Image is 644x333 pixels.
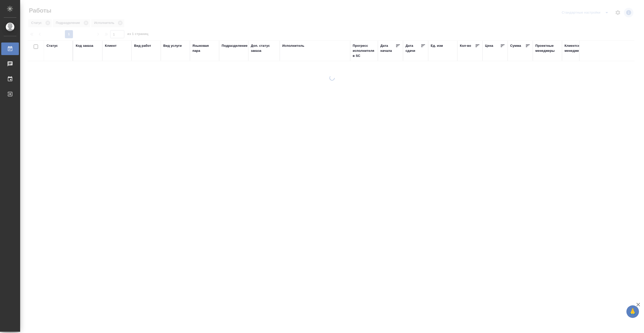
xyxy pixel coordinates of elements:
[565,43,589,53] div: Клиентские менеджеры
[251,43,277,53] div: Доп. статус заказа
[406,43,421,53] div: Дата сдачи
[485,43,493,48] div: Цена
[535,43,559,53] div: Проектные менеджеры
[626,305,639,318] button: 🙏
[76,43,93,48] div: Код заказа
[134,43,151,48] div: Вид работ
[510,43,521,48] div: Сумма
[192,43,217,53] div: Языковая пара
[282,43,304,48] div: Исполнитель
[353,43,375,58] div: Прогресс исполнителя в SC
[460,43,471,48] div: Кол-во
[222,43,248,48] div: Подразделение
[47,43,58,48] div: Статус
[380,43,395,53] div: Дата начала
[163,43,182,48] div: Вид услуги
[628,306,637,317] span: 🙏
[431,43,443,48] div: Ед. изм
[105,43,116,48] div: Клиент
